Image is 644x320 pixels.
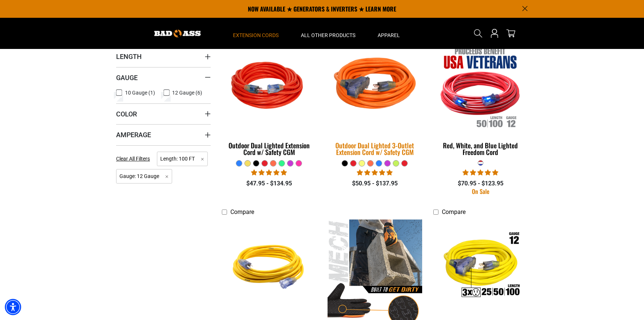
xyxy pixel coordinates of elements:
[433,188,528,194] div: On Sale
[172,90,203,95] span: 12 Gauge (6)
[223,223,316,308] img: DEWALT Outdoor Dual Lighted Extension Cord
[116,124,211,145] summary: Amperage
[434,223,527,308] img: Outdoor Single Lighted 3-Outlet Extension Cord
[125,90,155,95] span: 10 Gauge (1)
[157,152,208,166] span: Length: 100 FT
[367,18,411,49] summary: Apparel
[233,32,279,39] span: Extension Cords
[116,67,211,88] summary: Gauge
[116,156,150,162] span: Clear All Filters
[433,179,528,188] div: $70.95 - $123.95
[116,46,211,67] summary: Length
[116,169,172,184] span: Gauge: 12 Gauge
[251,169,287,176] span: 4.81 stars
[116,110,137,118] span: Color
[328,179,422,188] div: $50.95 - $137.95
[433,40,528,160] a: Red, White, and Blue Lighted Freedom Cord Red, White, and Blue Lighted Freedom Cord
[290,18,367,49] summary: All Other Products
[472,27,484,39] summary: Search
[328,40,422,160] a: orange Outdoor Dual Lighted 3-Outlet Extension Cord w/ Safety CGM
[301,32,355,39] span: All Other Products
[116,131,151,139] span: Amperage
[116,103,211,124] summary: Color
[378,32,400,39] span: Apparel
[116,172,172,179] a: Gauge: 12 Gauge
[442,208,466,215] span: Compare
[157,155,208,162] a: Length: 100 FT
[116,52,142,61] span: Length
[223,44,316,129] img: Red
[154,30,201,37] img: Bad Ass Extension Cords
[323,39,427,134] img: orange
[222,18,290,49] summary: Extension Cords
[230,208,254,215] span: Compare
[357,169,392,176] span: 4.80 stars
[433,142,528,155] div: Red, White, and Blue Lighted Freedom Cord
[222,40,316,160] a: Red Outdoor Dual Lighted Extension Cord w/ Safety CGM
[489,18,500,49] a: Open this option
[222,142,316,155] div: Outdoor Dual Lighted Extension Cord w/ Safety CGM
[328,142,422,155] div: Outdoor Dual Lighted 3-Outlet Extension Cord w/ Safety CGM
[5,299,21,315] div: Accessibility Menu
[116,73,138,82] span: Gauge
[505,29,517,38] a: cart
[222,179,316,188] div: $47.95 - $134.95
[116,155,153,163] a: Clear All Filters
[434,44,527,129] img: Red, White, and Blue Lighted Freedom Cord
[463,169,498,176] span: 5.00 stars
